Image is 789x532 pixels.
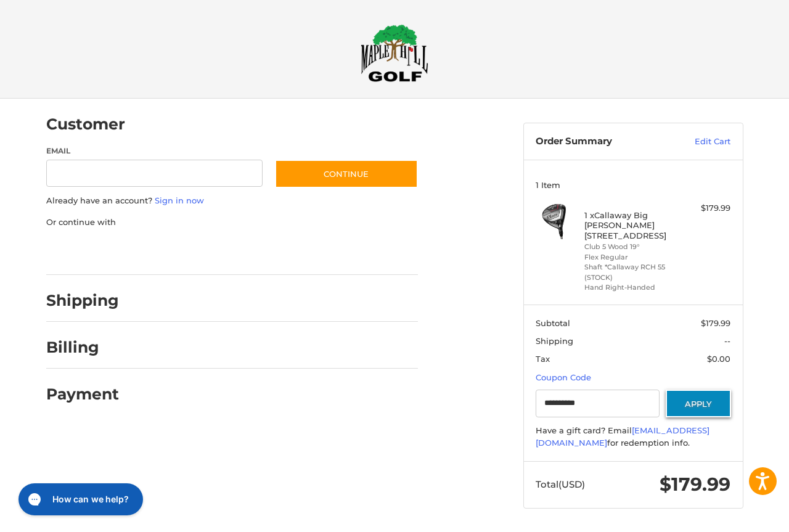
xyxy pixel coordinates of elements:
[46,338,118,357] h2: Billing
[536,180,730,190] h3: 1 Item
[584,282,679,293] li: Hand Right-Handed
[536,318,570,328] span: Subtotal
[147,240,239,263] iframe: PayPal-paylater
[660,473,730,496] span: $179.99
[536,478,585,490] span: Total (USD)
[536,354,550,364] span: Tax
[536,372,591,382] a: Coupon Code
[536,390,660,417] input: Gift Certificate or Coupon Code
[361,24,428,82] img: Maple Hill Golf
[724,336,730,346] span: --
[46,115,125,134] h2: Customer
[46,385,119,404] h2: Payment
[536,336,573,346] span: Shipping
[584,262,679,282] li: Shaft *Callaway RCH 55 (STOCK)
[46,216,418,229] p: Or continue with
[46,145,263,157] label: Email
[155,195,204,205] a: Sign in now
[536,425,709,448] a: [EMAIL_ADDRESS][DOMAIN_NAME]
[707,354,730,364] span: $0.00
[275,160,418,188] button: Continue
[584,210,679,240] h4: 1 x Callaway Big [PERSON_NAME] [STREET_ADDRESS]
[12,479,147,520] iframe: Gorgias live chat messenger
[666,390,731,417] button: Apply
[46,291,119,310] h2: Shipping
[251,240,343,263] iframe: PayPal-venmo
[584,242,679,252] li: Club 5 Wood 19°
[668,136,730,148] a: Edit Cart
[42,240,134,263] iframe: PayPal-paypal
[701,318,730,328] span: $179.99
[584,252,679,263] li: Flex Regular
[536,136,668,148] h3: Order Summary
[682,202,730,215] div: $179.99
[536,425,730,449] div: Have a gift card? Email for redemption info.
[46,195,418,207] p: Already have an account?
